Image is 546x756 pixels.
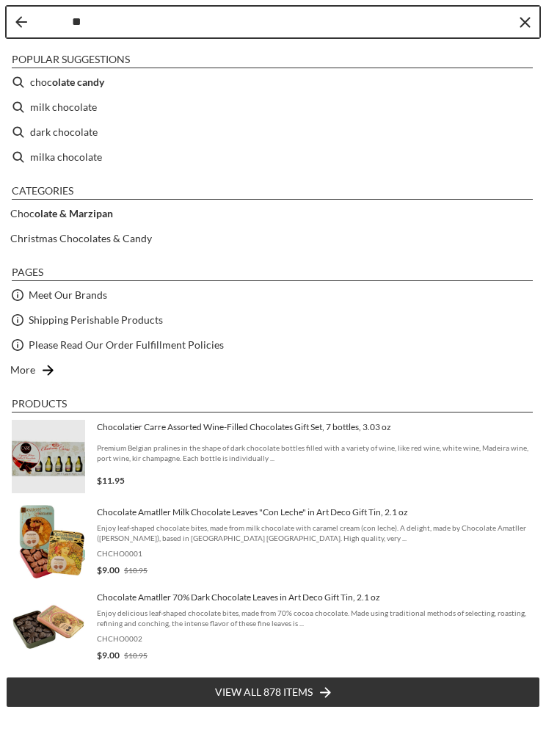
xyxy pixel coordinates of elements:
[6,283,540,308] li: Meet Our Brands
[6,201,540,226] li: Chocolate & Marzipan
[34,207,113,219] b: olate & Marzipan
[12,590,534,664] a: Chocolate Amatller 70% Dark Chocolate Leaves in Art Deco Gift Tin, 2.1 ozEnjoy delicious leaf-sha...
[6,677,540,708] li: View all 878 items
[12,397,533,412] li: Products
[6,70,540,95] li: chocolate candy
[12,184,533,200] li: Categories
[97,564,120,575] span: $9.00
[6,308,540,332] li: Shipping Perishable Products
[12,420,534,493] a: Chocolatier Carre Assorted Wine-Filled ChocolatesChocolatier Carre Assorted Wine-Filled Chocolate...
[6,226,540,251] li: Christmas Chocolates & Candy
[10,230,152,247] a: Christmas Chocolates & Candy
[12,53,533,68] li: Popular suggestions
[6,357,540,382] li: More
[97,592,534,603] span: Chocolate Amatller 70% Dark Chocolate Leaves in Art Deco Gift Tin, 2.1 oz
[6,584,540,669] li: Chocolate Amatller 70% Dark Chocolate Leaves in Art Deco Gift Tin, 2.1 oz
[6,95,540,120] li: milk chocolate
[124,566,148,575] span: $10.95
[517,15,532,29] button: Clear
[215,684,313,700] span: View all 878 items
[97,548,534,559] span: CHCHO0001
[12,420,85,493] img: Chocolatier Carre Assorted Wine-Filled Chocolates
[97,650,120,661] span: $9.00
[97,523,534,543] span: Enjoy leaf-shaped chocolate bites, made from milk chocolate with caramel cream (con leche). A del...
[29,311,163,328] a: Shipping Perishable Products
[6,414,540,499] li: Chocolatier Carre Assorted Wine-Filled Chocolates Gift Set, 7 bottles, 3.03 oz
[97,443,534,463] span: Premium Belgian pralines in the shape of dark chocolate bottles filled with a variety of wine, li...
[97,475,125,486] span: $11.95
[10,205,113,222] a: Chocolate & Marzipan
[97,421,534,433] span: Chocolatier Carre Assorted Wine-Filled Chocolates Gift Set, 7 bottles, 3.03 oz
[124,651,148,660] span: $10.95
[97,633,534,644] span: CHCHO0002
[12,266,533,281] li: Pages
[6,332,540,357] li: Please Read Our Order Fulfillment Policies
[6,145,540,170] li: milka chocolate
[29,286,107,303] a: Meet Our Brands
[97,608,534,628] span: Enjoy delicious leaf-shaped chocolate bites, made from 70% cocoa chocolate. Made using traditiona...
[6,120,540,145] li: dark chocolate
[6,499,540,584] li: Chocolate Amatller Milk Chocolate Leaves "Con Leche" in Art Deco Gift Tin, 2.1 oz
[12,505,534,578] a: Chocolate Amatller Milk Chocolate Leaves "Con Leche" in Art Deco Gift Tin, 2.1 ozEnjoy leaf-shape...
[97,506,534,518] span: Chocolate Amatller Milk Chocolate Leaves "Con Leche" in Art Deco Gift Tin, 2.1 oz
[52,73,104,90] b: olate candy
[15,16,27,28] button: Back
[29,336,224,353] a: Please Read Our Order Fulfillment Policies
